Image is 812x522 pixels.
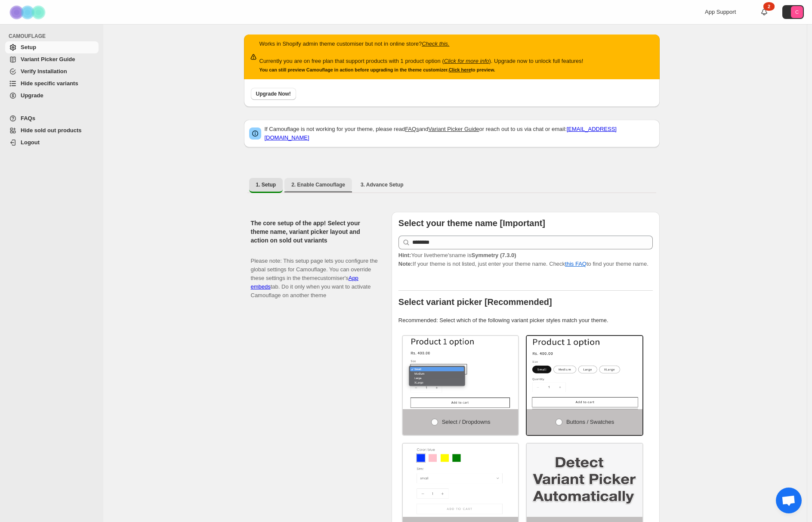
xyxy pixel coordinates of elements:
[251,248,378,300] p: Please note: This setup page lets you configure the global settings for Camouflage. You can overr...
[442,419,491,425] span: Select / Dropdowns
[398,316,653,325] p: Recommended: Select which of the following variant picker styles match your theme.
[5,90,99,102] a: Upgrade
[259,67,495,72] small: You can still preview Camouflage in action before upgrading in the theme customizer. to preview.
[259,57,584,65] p: Currently you are on free plan that support products with 1 product option ( ). Upgrade now to un...
[782,5,804,19] button: Avatar with initials C
[21,92,43,99] span: Upgrade
[5,65,99,78] a: Verify Installation
[5,78,99,90] a: Hide specific variants
[21,139,40,146] span: Logout
[21,44,36,50] span: Setup
[21,115,35,121] span: FAQs
[566,419,614,425] span: Buttons / Swatches
[776,488,802,513] div: Open chat
[449,67,471,72] a: Click here
[361,181,404,188] span: 3. Advance Setup
[705,9,736,15] span: App Support
[5,137,99,149] a: Logout
[5,112,99,124] a: FAQs
[251,88,296,100] button: Upgrade Now!
[5,124,99,137] a: Hide sold out products
[5,53,99,65] a: Variant Picker Guide
[5,41,99,53] a: Setup
[21,80,78,87] span: Hide specific variants
[403,444,519,517] img: Swatch and Dropdowns both
[527,444,642,517] img: Detect Automatically
[428,126,479,132] a: Variant Picker Guide
[760,8,769,16] a: 2
[251,219,378,245] h2: The core setup of the app! Select your theme name, variant picker layout and action on sold out v...
[422,40,449,47] a: Check this.
[21,68,67,75] span: Verify Installation
[398,261,413,267] strong: Note:
[398,252,516,258] span: Your live theme's name is
[291,181,345,188] span: 2. Enable Camouflage
[795,9,799,15] text: C
[21,127,82,134] span: Hide sold out products
[403,336,519,409] img: Select / Dropdowns
[791,6,803,18] span: Avatar with initials C
[9,33,99,40] span: CAMOUFLAGE
[398,251,653,268] p: If your theme is not listed, just enter your theme name. Check to find your theme name.
[256,181,276,188] span: 1. Setup
[565,261,587,267] a: this FAQ
[405,126,419,132] a: FAQs
[763,2,775,11] div: 2
[7,0,50,24] img: Camouflage
[398,218,545,228] b: Select your theme name [Important]
[256,90,291,97] span: Upgrade Now!
[259,40,584,48] p: Works in Shopify admin theme customiser but not in online store?
[398,297,552,307] b: Select variant picker [Recommended]
[527,336,642,409] img: Buttons / Swatches
[471,252,516,258] strong: Symmetry (7.3.0)
[444,58,489,64] a: Click for more info
[265,125,655,142] p: If Camouflage is not working for your theme, please read and or reach out to us via chat or email:
[398,252,411,258] strong: Hint:
[21,56,75,62] span: Variant Picker Guide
